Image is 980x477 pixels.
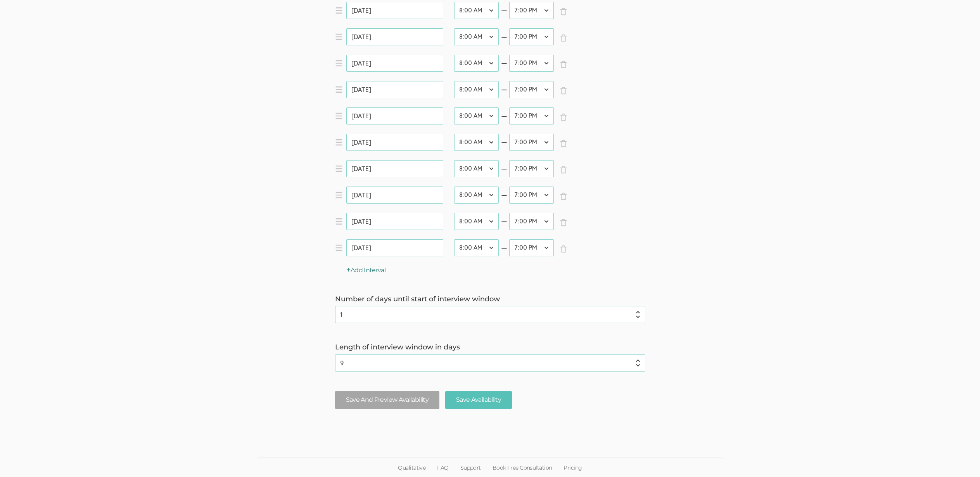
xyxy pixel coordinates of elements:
span: × [560,60,567,68]
label: Length of interview window in days [335,342,645,353]
input: Save Availability [445,391,512,409]
button: Add Interval [346,266,386,275]
span: × [560,87,567,95]
span: × [560,113,567,121]
span: × [560,245,567,253]
span: × [560,140,567,147]
span: × [560,192,567,200]
span: × [560,166,567,174]
span: × [560,219,567,226]
label: Number of days until start of interview window [335,294,645,304]
button: Save And Preview Availability [335,391,439,409]
span: × [560,34,567,42]
iframe: Chat Widget [941,440,980,477]
span: × [560,8,567,16]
